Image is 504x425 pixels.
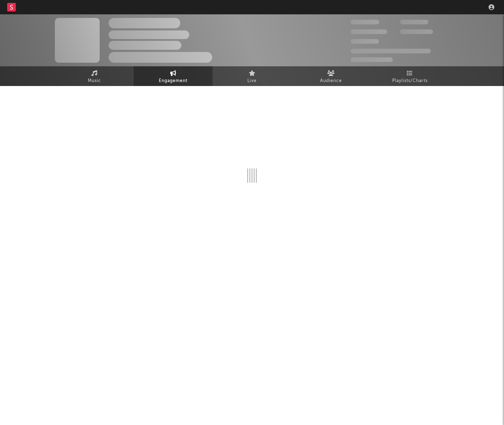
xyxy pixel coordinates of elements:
span: Jump Score: 85.0 [351,57,393,62]
span: 1,000,000 [400,29,433,34]
span: 300,000 [351,20,379,24]
span: 100,000 [400,20,428,24]
span: Engagement [159,77,187,85]
a: Live [213,66,291,86]
a: Engagement [134,66,213,86]
span: Playlists/Charts [392,77,428,85]
a: Audience [291,66,370,86]
span: Live [247,77,257,85]
span: 50,000,000 [351,29,387,34]
a: Playlists/Charts [370,66,449,86]
span: Audience [320,77,342,85]
span: 100,000 [351,39,379,44]
span: 50,000,000 Monthly Listeners [351,49,431,53]
span: Music [88,77,101,85]
a: Music [55,66,134,86]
